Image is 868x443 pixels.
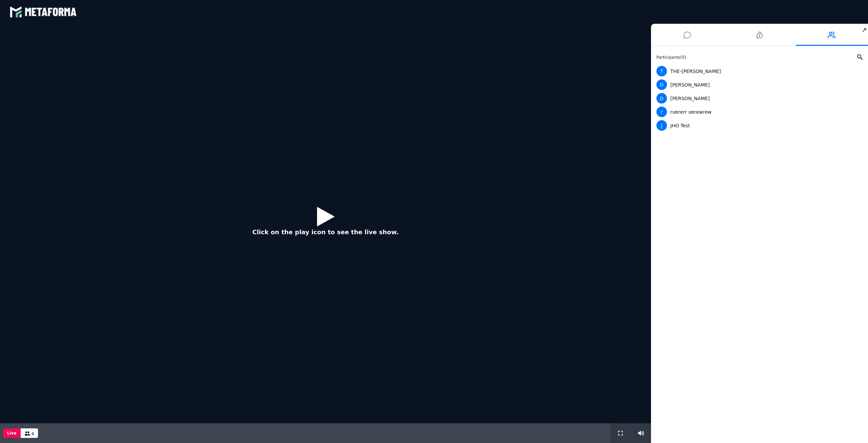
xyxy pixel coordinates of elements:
p: Click on the play icon to see the live show. [252,227,399,237]
span: ↗ [860,24,868,36]
div: rưererr ưerewrew [656,107,860,117]
span: 4 [32,431,34,436]
span: Participants ( 5 ) [656,55,686,60]
button: Click on the play icon to see the live show. [245,202,406,245]
div: [PERSON_NAME] [656,93,860,104]
button: Live [3,428,21,438]
span: D [656,79,667,90]
div: JHO Test [656,120,860,131]
span: r [656,107,667,117]
div: THE-[PERSON_NAME] [656,66,860,76]
div: [PERSON_NAME] [656,79,860,90]
span: J [656,120,667,131]
span: D [656,93,667,104]
span: T [656,66,667,76]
